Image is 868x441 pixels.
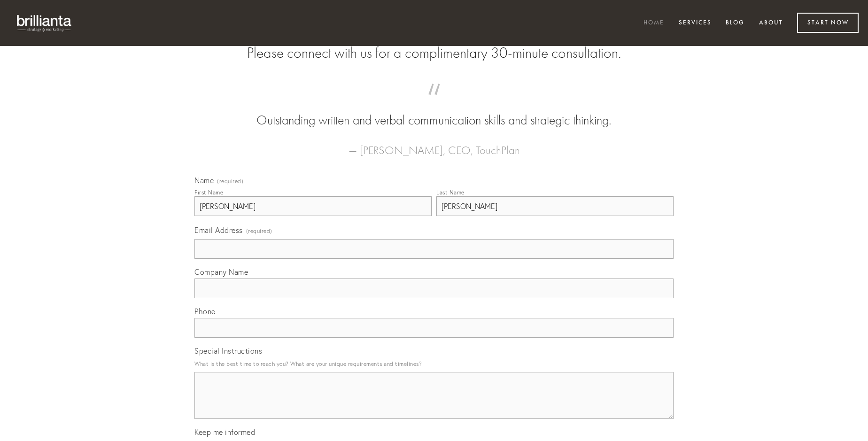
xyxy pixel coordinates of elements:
[194,267,248,277] span: Company Name
[637,15,670,31] a: Home
[194,346,262,356] span: Special Instructions
[673,15,718,31] a: Services
[217,178,243,184] span: (required)
[720,15,751,31] a: Blog
[246,224,272,237] span: (required)
[194,44,674,62] h2: Please connect with us for a complimentary 30-minute consultation.
[797,13,859,33] a: Start Now
[209,93,659,130] blockquote: Outstanding written and verbal communication skills and strategic thinking.
[194,189,223,196] div: First Name
[209,93,659,111] span: “
[194,307,216,316] span: Phone
[753,15,789,31] a: About
[194,357,674,370] p: What is the best time to reach you? What are your unique requirements and timelines?
[209,130,659,160] figcaption: — [PERSON_NAME], CEO, TouchPlan
[9,9,80,37] img: brillianta - research, strategy, marketing
[194,225,243,235] span: Email Address
[194,176,214,185] span: Name
[194,427,255,437] span: Keep me informed
[436,189,465,196] div: Last Name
